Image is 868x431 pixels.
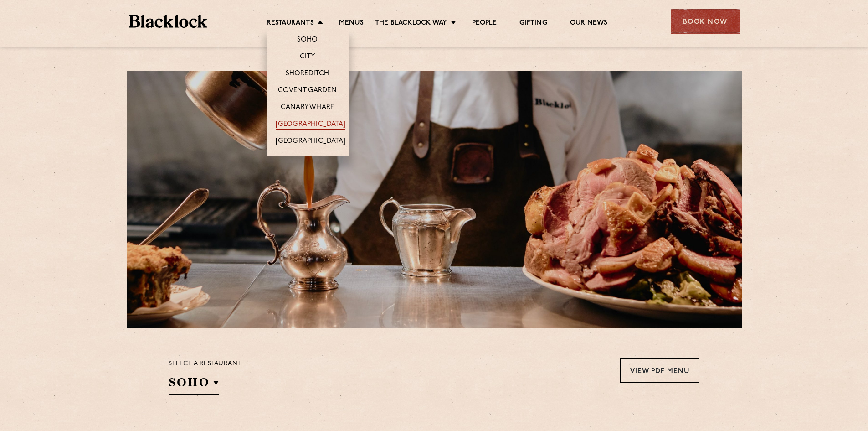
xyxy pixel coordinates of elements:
h2: SOHO [169,374,219,395]
a: Gifting [519,19,547,29]
a: City [300,52,315,62]
a: Shoreditch [286,69,329,79]
img: BL_Textured_Logo-footer-cropped.svg [129,15,208,28]
a: Canary Wharf [281,103,334,113]
p: Select a restaurant [169,358,242,370]
a: The Blacklock Way [375,19,447,29]
a: [GEOGRAPHIC_DATA] [276,137,345,147]
a: People [472,19,497,29]
a: Soho [297,36,318,46]
a: Our News [570,19,608,29]
a: Restaurants [267,19,314,29]
a: [GEOGRAPHIC_DATA] [276,120,345,130]
a: Covent Garden [278,86,337,96]
div: Book Now [671,9,740,34]
a: View PDF Menu [620,358,699,383]
a: Menus [339,19,364,29]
